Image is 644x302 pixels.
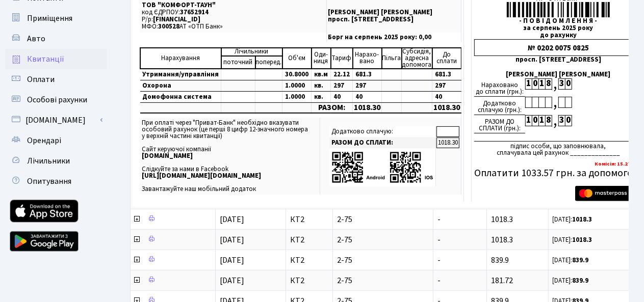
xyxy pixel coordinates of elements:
[312,69,331,80] td: кв.м
[552,78,558,90] div: ,
[140,80,221,91] td: Охорона
[27,13,72,24] span: Приміщення
[595,160,642,168] b: Комісія: 15.27 грн.
[5,29,107,49] a: Авто
[282,69,312,80] td: 30.8000
[5,49,107,69] a: Квитанції
[5,110,107,130] a: [DOMAIN_NAME]
[337,256,429,264] span: 2-75
[474,167,642,179] h5: Оплатити 1033.57 грн. за допомогою:
[312,48,331,69] td: Оди- ниця
[328,9,460,16] p: [PERSON_NAME] [PERSON_NAME]
[220,255,244,266] span: [DATE]
[27,74,55,85] span: Оплати
[474,97,525,115] div: Додатково сплачую (грн.):
[220,275,244,286] span: [DATE]
[558,115,565,126] div: 3
[142,2,324,9] p: ТОВ "КОМФОРТ-ТАУН"
[290,215,328,224] span: КТ2
[474,115,525,133] div: РАЗОМ ДО СПЛАТИ (грн.):
[437,234,441,245] span: -
[140,91,221,102] td: Домофонна система
[474,39,642,56] div: № 0202 0075 0825
[220,234,244,245] span: [DATE]
[553,235,593,244] small: [DATE]:
[328,16,460,23] p: просп. [STREET_ADDRESS]
[180,8,209,17] span: 37652914
[532,78,538,90] div: 0
[491,214,513,225] span: 1018.3
[27,53,64,65] span: Квитанції
[353,102,382,113] td: 1018.30
[220,214,244,225] span: [DATE]
[27,135,61,146] span: Орендарі
[331,91,353,102] td: 40
[27,155,70,167] span: Лічильники
[5,8,107,29] a: Приміщення
[432,69,461,80] td: 681.3
[545,115,552,126] div: 8
[538,115,545,126] div: 1
[525,115,532,126] div: 1
[27,94,87,105] span: Особові рахунки
[328,34,460,41] p: Борг на серпень 2025 року: 0,00
[432,91,461,102] td: 40
[337,277,429,285] span: 2-75
[474,78,525,97] div: Нараховано до сплати (грн.):
[353,80,382,91] td: 297
[491,275,513,286] span: 181.72
[290,256,328,264] span: КТ2
[436,138,459,148] td: 1018.30
[553,256,589,265] small: [DATE]:
[282,48,312,69] td: Об'єм
[142,171,261,180] b: [URL][DOMAIN_NAME][DOMAIN_NAME]
[353,48,382,69] td: Нарахо- вано
[329,138,436,148] td: РАЗОМ ДО СПЛАТИ:
[153,15,200,24] span: [FINANCIAL_ID]
[27,33,45,44] span: Авто
[437,255,441,266] span: -
[573,276,589,285] b: 839.9
[337,236,429,244] span: 2-75
[474,18,642,24] div: - П О В І Д О М Л Е Н Н Я -
[140,69,221,80] td: Утримання/управління
[432,80,461,91] td: 297
[382,48,402,69] td: Пільга
[331,48,353,69] td: Тариф
[329,126,436,137] td: Додатково сплачую:
[474,32,642,39] div: до рахунку
[140,48,221,69] td: Нарахування
[140,118,320,195] td: При оплаті через "Приват-Банк" необхідно вказувати особовий рахунок (це перші 8 цифр 12-значного ...
[538,78,545,90] div: 1
[437,275,441,286] span: -
[5,171,107,191] a: Опитування
[255,56,282,69] td: поперед.
[432,48,461,69] td: До cплати
[565,115,572,126] div: 0
[474,71,642,78] div: [PERSON_NAME] [PERSON_NAME]
[337,215,429,224] span: 2-75
[552,115,558,127] div: ,
[491,234,513,245] span: 1018.3
[353,69,382,80] td: 681.3
[552,97,558,108] div: ,
[565,78,572,90] div: 0
[545,78,552,90] div: 8
[290,277,328,285] span: КТ2
[142,9,324,16] p: код ЄДРПОУ:
[553,276,589,285] small: [DATE]:
[331,69,353,80] td: 22.12
[312,80,331,91] td: кв.
[558,78,565,90] div: 3
[525,78,532,90] div: 1
[573,256,589,265] b: 839.9
[142,16,324,23] p: Р/р:
[282,91,312,102] td: 1.0000
[142,23,324,30] p: МФО: АТ «ОТП Банк»
[27,176,71,187] span: Опитування
[474,25,642,32] div: за серпень 2025 року
[432,102,461,113] td: 1018.30
[532,115,538,126] div: 0
[312,91,331,102] td: кв.
[331,151,433,184] img: apps-qrcodes.png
